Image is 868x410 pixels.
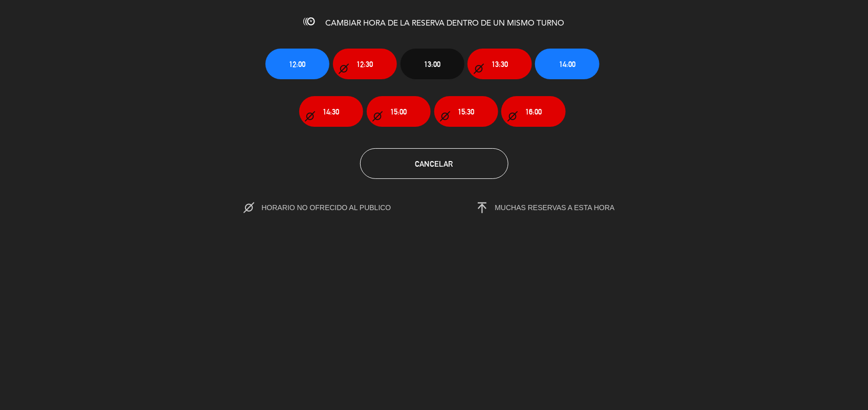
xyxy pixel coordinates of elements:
button: 13:00 [400,49,464,79]
button: 15:30 [434,96,498,127]
span: Cancelar [415,160,453,168]
button: 14:30 [299,96,363,127]
span: CAMBIAR HORA DE LA RESERVA DENTRO DE UN MISMO TURNO [326,19,565,28]
button: 15:00 [367,96,431,127]
button: 16:00 [501,96,565,127]
span: 12:30 [357,58,373,70]
button: 13:30 [468,49,531,79]
span: 15:30 [458,106,474,118]
span: 12:00 [289,58,305,70]
span: 13:30 [492,58,508,70]
button: 12:00 [265,49,329,79]
span: MUCHAS RESERVAS A ESTA HORA [495,203,615,212]
span: 14:30 [323,106,339,118]
button: 14:00 [535,49,599,79]
span: 13:00 [424,58,440,70]
span: 14:00 [559,58,575,70]
button: 12:30 [333,49,397,79]
span: HORARIO NO OFRECIDO AL PUBLICO [261,203,412,212]
button: Cancelar [360,148,508,179]
span: 16:00 [525,106,542,118]
span: 15:00 [390,106,407,118]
